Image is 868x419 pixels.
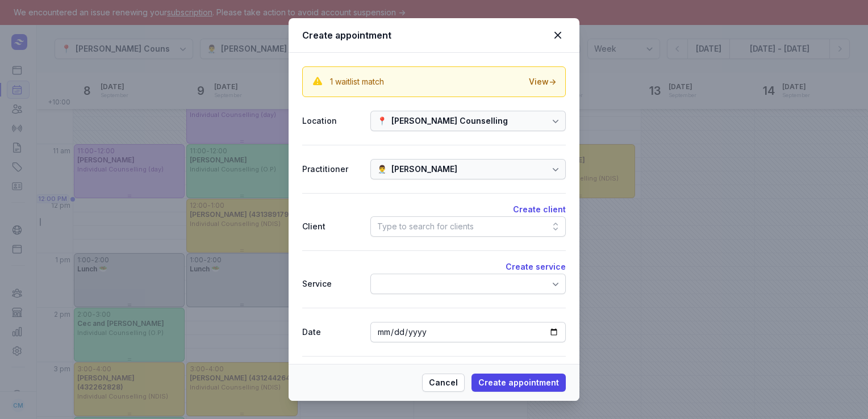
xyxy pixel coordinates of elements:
span: Cancel [429,376,458,389]
button: Create appointment [471,374,566,392]
div: Create appointment [302,28,550,42]
div: [PERSON_NAME] [391,162,457,176]
div: 📍 [377,114,387,128]
div: Location [302,114,361,128]
span: → [549,77,556,86]
input: Date [370,322,566,342]
div: View [529,76,556,87]
div: Date [302,325,361,339]
div: 1 waitlist match [330,76,384,87]
div: Type to search for clients [377,220,474,233]
div: [PERSON_NAME] Counselling [391,114,508,128]
button: Create service [506,260,566,274]
div: 👨‍⚕️ [377,162,387,176]
button: Create client [513,203,566,216]
span: Create appointment [478,376,559,389]
div: Practitioner [302,162,361,176]
div: Client [302,220,361,233]
div: Service [302,277,361,291]
button: Cancel [422,374,465,392]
